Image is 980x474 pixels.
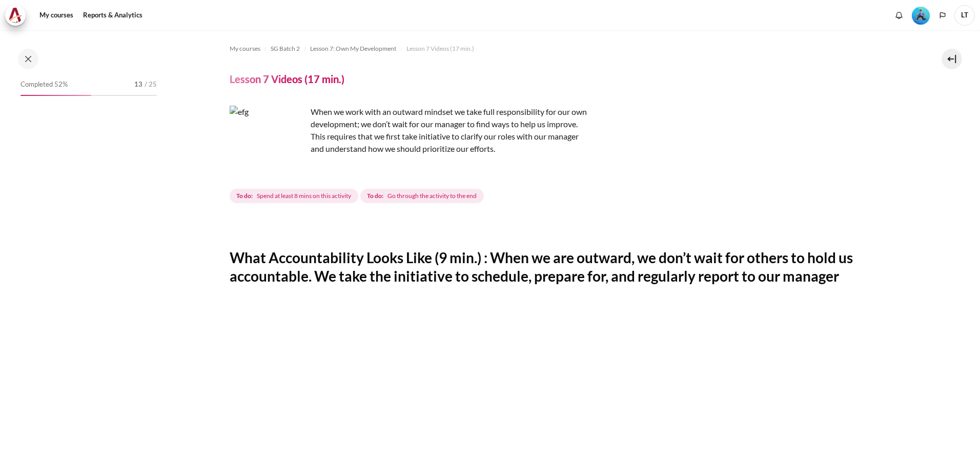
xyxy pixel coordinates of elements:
[912,7,930,25] img: Level #3
[891,8,907,23] div: Show notification window with no new notifications
[387,191,477,201] span: Go through the activity to the end
[912,6,930,25] div: Level #3
[5,5,31,26] a: Architeck Architeck
[145,80,157,90] span: / 25
[230,106,307,183] img: efg
[257,191,351,201] span: Spend at least 8 mins on this activity
[271,44,300,53] span: SG Batch 2
[310,44,396,53] span: Lesson 7: Own My Development
[935,8,950,23] button: Languages
[21,95,91,96] div: 52%
[310,43,396,55] a: Lesson 7: Own My Development
[954,5,975,26] span: LT
[230,41,907,57] nav: Navigation bar
[230,248,907,286] h2: What Accountability Looks Like (9 min.) : When we are outward, we don’t wait for others to hold u...
[908,6,934,25] a: Level #3
[367,191,383,201] strong: To do:
[230,187,486,205] div: Completion requirements for Lesson 7 Videos (17 min.)
[236,191,253,201] strong: To do:
[21,80,68,90] span: Completed 52%
[230,43,260,55] a: My courses
[36,5,77,26] a: My courses
[406,44,474,53] span: Lesson 7 Videos (17 min.)
[406,43,474,55] a: Lesson 7 Videos (17 min.)
[230,44,260,53] span: My courses
[134,80,142,90] span: 13
[230,72,344,86] h4: Lesson 7 Videos (17 min.)
[8,8,23,23] img: Architeck
[954,5,975,26] a: User menu
[230,106,588,155] p: When we work with an outward mindset we take full responsibility for our own development; we don’...
[271,43,300,55] a: SG Batch 2
[79,5,146,26] a: Reports & Analytics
